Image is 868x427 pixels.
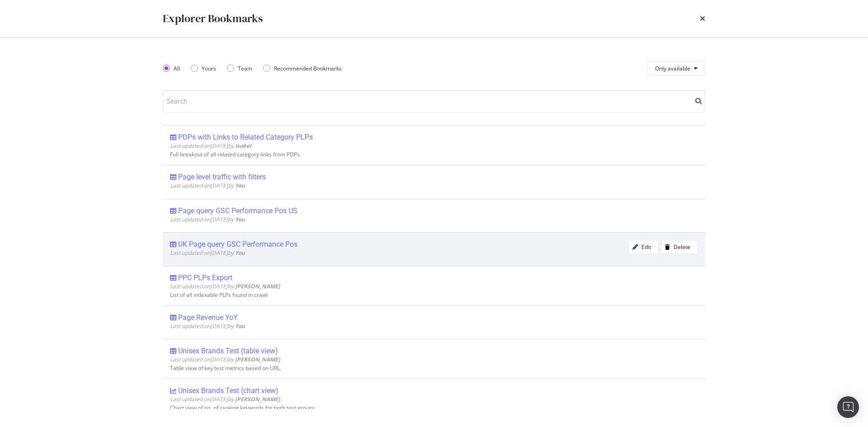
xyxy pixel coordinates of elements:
[238,65,252,72] div: Team
[178,313,238,322] div: Page Revenue YoY
[170,395,280,403] span: Last updated on [DATE] by
[235,249,245,257] b: You
[163,65,180,72] div: All
[655,65,690,72] span: Only available
[235,142,251,150] b: isobel
[235,322,245,330] b: You
[170,365,698,371] div: Table view of key test metrics based on URL.
[227,65,252,72] div: Team
[170,249,245,257] span: Last updated on [DATE] by
[235,356,280,363] b: [PERSON_NAME]
[647,61,705,75] button: Only available
[170,282,280,290] span: Last updated on [DATE] by
[191,65,216,72] div: Yours
[837,396,859,418] div: Open Intercom Messenger
[170,292,698,298] div: List of all indexable PLPs found in crawl
[178,173,266,182] div: Page level traffic with filters
[263,65,342,72] div: Recommended Bookmarks
[274,65,342,72] div: Recommended Bookmarks
[661,240,698,254] button: Delete
[170,322,245,330] span: Last updated on [DATE] by
[178,133,313,142] div: PDPs with Links to Related Category PLPs
[170,356,280,363] span: Last updated on [DATE] by
[178,273,232,282] div: PPC PLPs Export
[235,216,245,223] b: You
[163,90,705,113] input: Search
[170,216,245,223] span: Last updated on [DATE] by
[178,347,278,356] div: Unisex Brands Test (table view)
[170,405,698,411] div: Chart view of no. of ranking keywords for both test groups.
[178,206,297,216] div: Page query GSC Performance Pos US
[202,65,216,72] div: Yours
[170,182,245,189] span: Last updated on [DATE] by
[700,11,705,26] div: times
[174,65,180,72] div: All
[178,386,278,395] div: Unisex Brands Test (chart view)
[163,11,263,26] div: Explorer Bookmarks
[235,182,245,189] b: You
[674,243,690,251] div: Delete
[642,243,651,251] div: Edit
[178,240,297,249] div: UK Page query GSC Performance Pos
[170,151,698,158] div: Full breakout of all related category links from PDPs
[235,395,280,403] b: [PERSON_NAME]
[628,240,659,254] button: Edit
[170,142,251,150] span: Last updated on [DATE] by
[235,282,280,290] b: [PERSON_NAME]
